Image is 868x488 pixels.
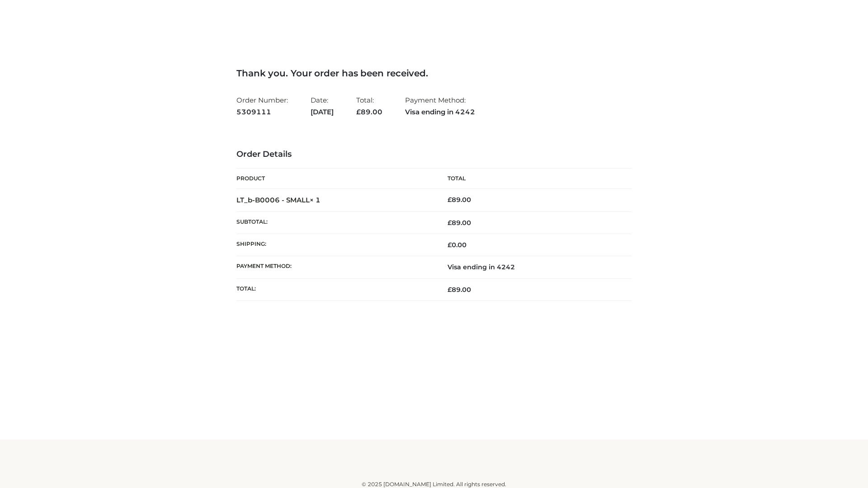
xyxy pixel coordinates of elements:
strong: Visa ending in 4242 [405,106,475,118]
bdi: 0.00 [448,241,467,249]
span: £ [356,108,361,116]
li: Payment Method: [405,92,475,120]
span: 89.00 [448,286,471,294]
th: Subtotal: [236,211,434,234]
th: Total [434,169,632,189]
span: 89.00 [448,219,471,227]
th: Product [236,169,434,189]
th: Total: [236,278,434,300]
span: 89.00 [356,108,382,116]
li: Total: [356,92,382,120]
li: Order Number: [236,92,288,120]
strong: LT_b-B0006 - SMALL [236,196,321,204]
span: £ [448,241,452,249]
h3: Order Details [236,150,632,160]
strong: [DATE] [311,106,334,118]
h3: Thank you. Your order has been received. [236,68,632,79]
th: Payment method: [236,256,434,278]
span: £ [448,196,452,204]
strong: 5309111 [236,106,288,118]
li: Date: [311,92,334,120]
strong: × 1 [310,196,321,204]
td: Visa ending in 4242 [434,256,632,278]
span: £ [448,219,452,227]
bdi: 89.00 [448,196,471,204]
span: £ [448,286,452,294]
th: Shipping: [236,234,434,256]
